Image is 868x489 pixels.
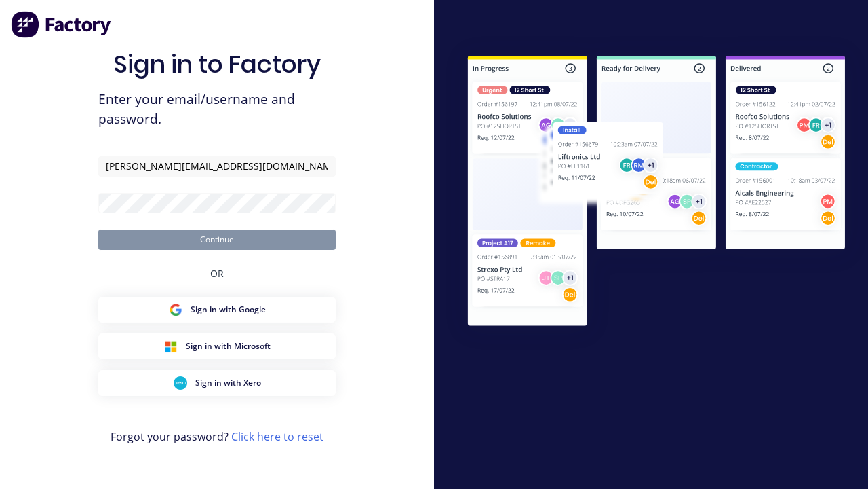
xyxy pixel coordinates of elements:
a: Click here to reset [231,429,323,444]
button: Xero Sign inSign in with Xero [98,370,336,396]
button: Microsoft Sign inSign in with Microsoft [98,333,336,359]
span: Sign in with Google [191,304,266,316]
img: Google Sign in [169,303,182,316]
span: Sign in with Microsoft [186,340,271,352]
img: Factory [11,11,113,38]
img: Sign in [445,35,868,350]
h1: Sign in to Factory [113,50,321,79]
input: Email/Username [98,156,336,177]
button: Google Sign inSign in with Google [98,297,336,323]
span: Sign in with Xero [195,377,261,389]
span: Forgot your password? [111,429,323,445]
span: Enter your email/username and password. [98,90,336,129]
button: Continue [98,230,336,250]
img: Xero Sign in [174,376,187,390]
img: Microsoft Sign in [164,340,178,353]
div: OR [210,250,224,297]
